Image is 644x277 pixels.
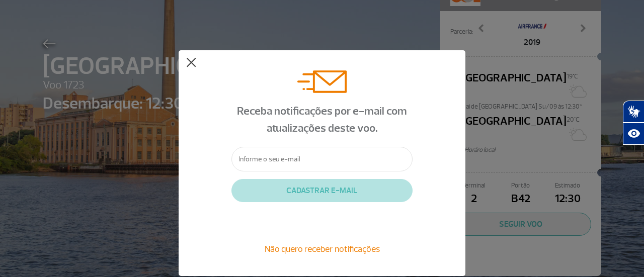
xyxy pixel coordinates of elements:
button: CADASTRAR E-MAIL [231,179,413,202]
span: Receba notificações por e-mail com atualizações deste voo. [237,104,407,135]
span: Não quero receber notificações [265,243,380,254]
button: Abrir tradutor de língua de sinais. [623,101,644,123]
div: Plugin de acessibilidade da Hand Talk. [623,101,644,145]
input: Informe o seu e-mail [231,147,413,171]
button: Abrir recursos assistivos. [623,123,644,145]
